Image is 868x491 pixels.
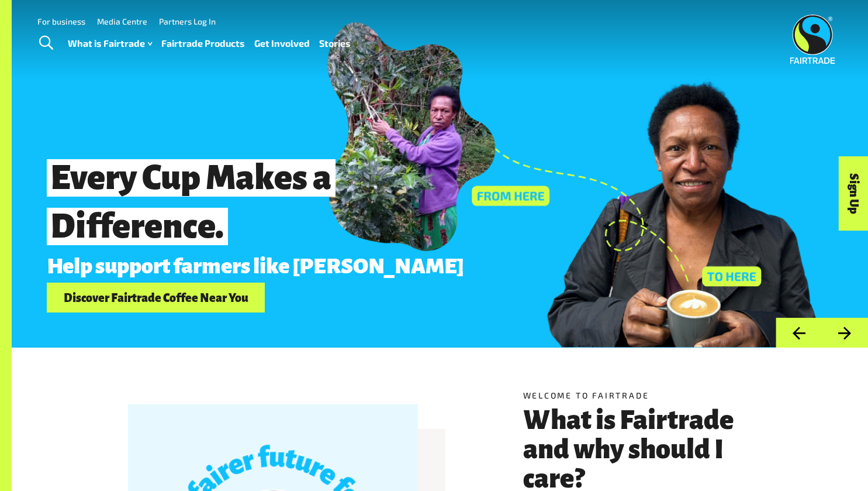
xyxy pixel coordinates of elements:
[37,16,85,26] a: For business
[32,29,60,58] a: Toggle Search
[776,318,822,348] button: Previous
[47,255,700,278] p: Help support farmers like [PERSON_NAME]
[822,318,868,348] button: Next
[790,15,835,64] img: Fairtrade Australia New Zealand logo
[523,389,752,401] h5: Welcome to Fairtrade
[97,16,147,26] a: Media Centre
[319,35,351,52] a: Stories
[254,35,310,52] a: Get Involved
[47,283,265,313] a: Discover Fairtrade Coffee Near You
[68,35,152,52] a: What is Fairtrade
[159,16,216,26] a: Partners Log In
[161,35,245,52] a: Fairtrade Products
[47,159,336,245] span: Every Cup Makes a Difference.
